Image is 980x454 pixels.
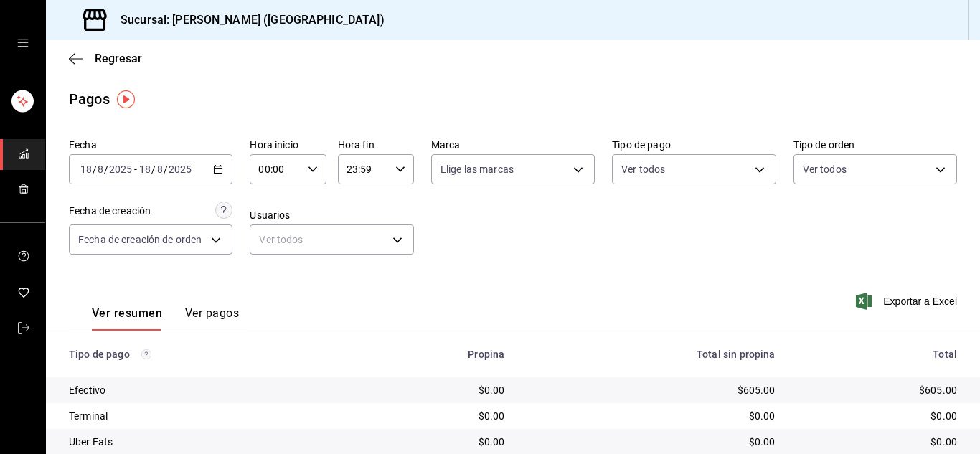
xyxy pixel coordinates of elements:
button: open drawer [17,37,29,49]
div: Total [798,349,957,360]
img: Tooltip marker [117,90,135,108]
div: $0.00 [369,435,504,449]
div: Ver todos [250,224,413,255]
button: Exportar a Excel [859,293,957,310]
input: -- [80,164,93,175]
span: Ver todos [803,162,847,176]
input: -- [138,164,151,175]
label: Hora inicio [250,140,326,150]
span: / [164,164,168,175]
span: Regresar [95,52,142,65]
span: - [134,164,137,175]
label: Hora fin [338,140,414,150]
input: -- [156,164,164,175]
div: $0.00 [527,435,775,449]
div: Propina [369,349,504,360]
div: $605.00 [527,383,775,397]
h3: Sucursal: [PERSON_NAME] ([GEOGRAPHIC_DATA]) [109,11,385,29]
span: / [93,164,97,175]
label: Tipo de orden [793,140,957,150]
div: Tipo de pago [69,349,346,360]
div: $0.00 [369,383,504,397]
div: $0.00 [798,409,957,423]
div: Terminal [69,409,346,423]
button: Ver resumen [92,306,162,331]
div: Uber Eats [69,435,346,449]
div: $605.00 [798,383,957,397]
span: / [104,164,108,175]
input: ---- [168,164,192,175]
input: ---- [108,164,133,175]
div: Pagos [69,88,110,110]
svg: Los pagos realizados con Pay y otras terminales son montos brutos. [141,349,151,359]
button: Regresar [69,52,142,65]
label: Usuarios [250,210,413,220]
div: $0.00 [369,409,504,423]
label: Tipo de pago [612,140,776,150]
button: Ver pagos [185,306,239,331]
span: Ver todos [621,162,665,176]
span: Fecha de creación de orden [78,232,202,247]
div: $0.00 [798,435,957,449]
div: Fecha de creación [69,204,151,219]
label: Fecha [69,140,232,150]
div: $0.00 [527,409,775,423]
span: / [151,164,156,175]
div: Efectivo [69,383,346,397]
div: navigation tabs [92,306,239,331]
span: Elige las marcas [440,162,514,176]
label: Marca [431,140,595,150]
input: -- [97,164,104,175]
div: Total sin propina [527,349,775,360]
